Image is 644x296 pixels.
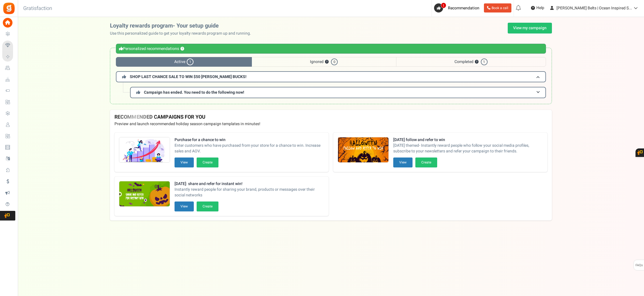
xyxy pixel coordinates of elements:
[197,158,218,167] button: Create
[175,137,324,143] strong: Purchase for a chance to win
[175,143,324,154] span: Enter customers who have purchased from your store for a chance to win. Increase sales and AOV.
[110,31,256,36] p: Use this personalized guide to get your loyalty rewards program up and running.
[114,114,547,120] h4: RECOMMENDED CAMPAIGNS FOR YOU
[175,181,324,187] strong: [DATE]: share and refer for instant win!
[110,23,256,29] h2: Loyalty rewards program- Your setup guide
[393,158,413,167] button: View
[175,187,324,198] span: Instantly reward people for sharing your brand, products or messages over their social networks
[481,58,488,65] span: 1
[535,5,544,11] span: Help
[175,158,194,167] button: View
[17,3,58,14] h3: Gratisfaction
[338,137,388,163] img: Recommended Campaigns
[434,3,482,12] a: 1 Recommendation
[331,58,338,65] span: 0
[116,57,252,67] span: Active
[529,3,547,12] a: Help
[396,57,546,67] span: Completed
[635,260,643,271] span: FAQs
[114,121,547,127] p: Preview and launch recommended holiday season campaign templates in minutes!
[175,201,194,211] button: View
[556,5,632,11] span: [PERSON_NAME] Belts | Ocean Inspired S...
[325,60,329,64] button: ?
[393,137,543,143] strong: [DATE] follow and refer to win
[475,60,479,64] button: ?
[508,23,552,33] a: View my campaign
[119,181,170,207] img: Recommended Campaigns
[197,201,218,211] button: Create
[484,3,511,12] a: Book a call
[130,74,246,80] span: SHOP LAST CHANCE SALE TO WIN $50 [PERSON_NAME] BUCKS!
[3,2,15,15] img: Gratisfaction
[116,44,546,54] div: Personalized recommendations
[119,137,170,163] img: Recommended Campaigns
[415,158,437,167] button: Create
[187,58,194,65] span: 1
[180,47,184,51] button: ?
[393,143,543,154] span: [DATE] themed- Instantly reward people who follow your social media profiles, subscribe to your n...
[144,89,244,95] span: Campaign has ended. You need to do the following now!
[448,5,479,11] span: Recommendation
[252,57,396,67] span: Ignored
[441,3,446,8] span: 1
